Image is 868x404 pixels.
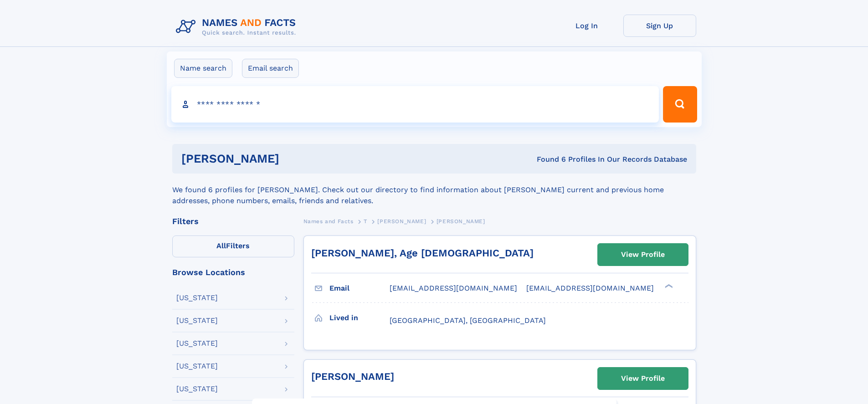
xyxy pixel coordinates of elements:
a: [PERSON_NAME] [311,371,394,382]
a: [PERSON_NAME] [377,215,426,227]
span: T [364,218,367,225]
button: Search Button [663,86,697,123]
h3: Email [329,281,390,296]
a: View Profile [598,368,688,389]
span: All [216,241,226,250]
div: Filters [172,217,294,225]
h1: [PERSON_NAME] [181,153,408,164]
div: Found 6 Profiles In Our Records Database [408,154,687,164]
a: View Profile [598,244,688,266]
img: Logo Names and Facts [172,15,303,39]
div: [US_STATE] [176,363,218,370]
input: search input [171,86,659,123]
div: [US_STATE] [176,385,218,393]
div: ❯ [663,283,673,289]
a: [PERSON_NAME], Age [DEMOGRAPHIC_DATA] [311,247,534,259]
div: [US_STATE] [176,317,218,324]
h3: Lived in [329,310,390,326]
div: View Profile [621,244,665,265]
label: Name search [174,59,232,78]
span: [PERSON_NAME] [437,218,485,225]
span: [PERSON_NAME] [377,218,426,225]
div: Browse Locations [172,268,294,276]
div: [US_STATE] [176,340,218,347]
div: We found 6 profiles for [PERSON_NAME]. Check out our directory to find information about [PERSON_... [172,174,696,206]
div: [US_STATE] [176,294,218,302]
a: Log In [550,15,623,37]
div: View Profile [621,368,665,389]
span: [GEOGRAPHIC_DATA], [GEOGRAPHIC_DATA] [390,316,546,325]
label: Filters [172,235,294,257]
label: Email search [242,59,299,78]
a: Names and Facts [303,215,354,227]
a: Sign Up [623,15,696,37]
span: [EMAIL_ADDRESS][DOMAIN_NAME] [390,284,517,292]
span: [EMAIL_ADDRESS][DOMAIN_NAME] [526,284,654,292]
a: T [364,215,367,227]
